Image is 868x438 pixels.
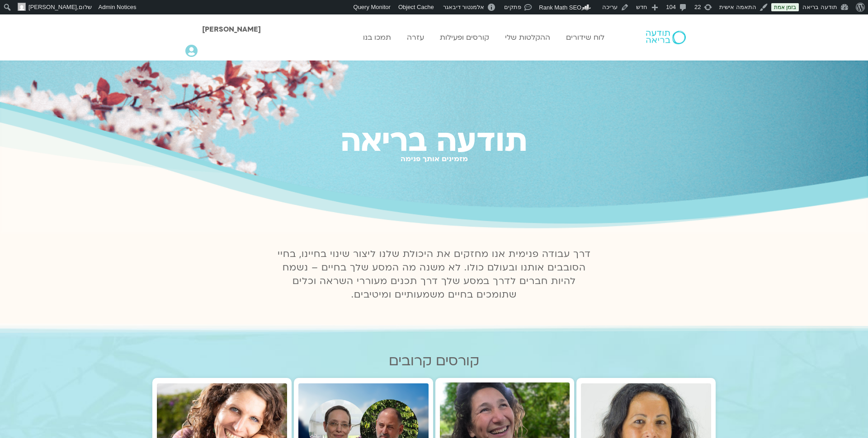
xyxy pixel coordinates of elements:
[539,4,581,11] span: Rank Math SEO
[500,29,555,46] a: ההקלטות שלי
[646,31,686,44] img: תודעה בריאה
[272,247,596,302] p: דרך עבודה פנימית אנו מחזקים את היכולת שלנו ליצור שינוי בחיינו, בחיי הסובבים אותנו ובעולם כולו. לא...
[152,353,716,369] h2: קורסים קרובים
[359,29,396,46] a: תמכו בנו
[402,29,429,46] a: עזרה
[771,3,799,11] a: בזמן אמת
[435,29,494,46] a: קורסים ופעילות
[202,24,261,34] span: [PERSON_NAME]
[28,4,77,10] span: [PERSON_NAME]
[561,29,609,46] a: לוח שידורים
